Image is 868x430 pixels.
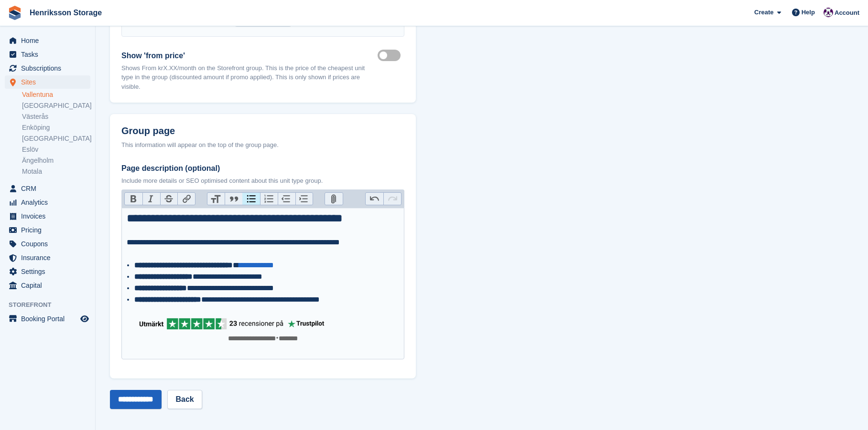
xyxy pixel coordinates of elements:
a: Eslöv [22,145,90,154]
label: Show lowest price [378,54,404,56]
button: Attach Files [325,193,343,205]
img: trustpilot23.png [127,317,400,331]
button: Link [177,193,195,205]
p: Include more details or SEO optimised content about this unit type group. [121,176,404,186]
span: Invoices [21,210,78,223]
button: Heading [207,193,225,205]
button: Strikethrough [160,193,178,205]
a: menu [5,279,90,292]
span: Tasks [21,48,78,61]
span: Create [754,8,773,17]
button: Bullets [242,193,260,205]
a: menu [5,312,90,325]
span: Account [835,8,859,18]
a: Enköping [22,123,90,132]
label: Show 'from price' [121,50,378,62]
span: Storefront [9,300,95,310]
a: Ängelholm [22,156,90,165]
span: Insurance [21,251,78,264]
trix-editor: Page description (optional) [121,208,404,359]
p: Shows From krX.XX/month on the Storefront group. This is the price of the cheapest unit type in t... [121,63,378,92]
img: stora-icon-8386f47178a22dfd0bd8f6a31ec36ba5ce8667c1dd55bd0f319d3a0aa187defe.svg [8,6,22,20]
div: This information will appear on the top of the group page. [121,140,404,150]
img: Joel Isaksson [824,8,833,17]
a: menu [5,223,90,237]
button: Decrease Level [278,193,295,205]
span: Booking Portal [21,312,78,325]
a: Västerås [22,112,90,121]
span: Subscriptions [21,62,78,75]
span: Coupons [21,237,78,251]
button: Quote [225,193,242,205]
span: Capital [21,279,78,292]
span: Analytics [21,196,78,209]
a: Preview store [79,313,90,325]
a: Henriksson Storage [26,5,106,21]
button: Italic [142,193,160,205]
a: menu [5,34,90,47]
button: Bold [125,193,142,205]
span: Help [802,8,815,17]
span: Settings [21,265,78,278]
a: menu [5,237,90,251]
button: Numbers [260,193,278,205]
a: menu [5,251,90,264]
span: Home [21,34,78,47]
button: Undo [366,193,383,205]
a: Vallentuna [22,90,90,99]
a: menu [5,196,90,209]
a: [GEOGRAPHIC_DATA] [22,101,90,110]
a: menu [5,48,90,61]
button: Increase Level [295,193,313,205]
a: menu [5,265,90,278]
a: [GEOGRAPHIC_DATA] [22,134,90,143]
span: Pricing [21,223,78,237]
a: menu [5,75,90,89]
a: menu [5,210,90,223]
span: Sites [21,75,78,89]
h2: Group page [121,126,404,136]
span: CRM [21,182,78,195]
button: Redo [383,193,401,205]
a: Motala [22,167,90,176]
a: menu [5,182,90,195]
a: menu [5,62,90,75]
a: Back [167,390,202,409]
label: Page description (optional) [121,163,404,174]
